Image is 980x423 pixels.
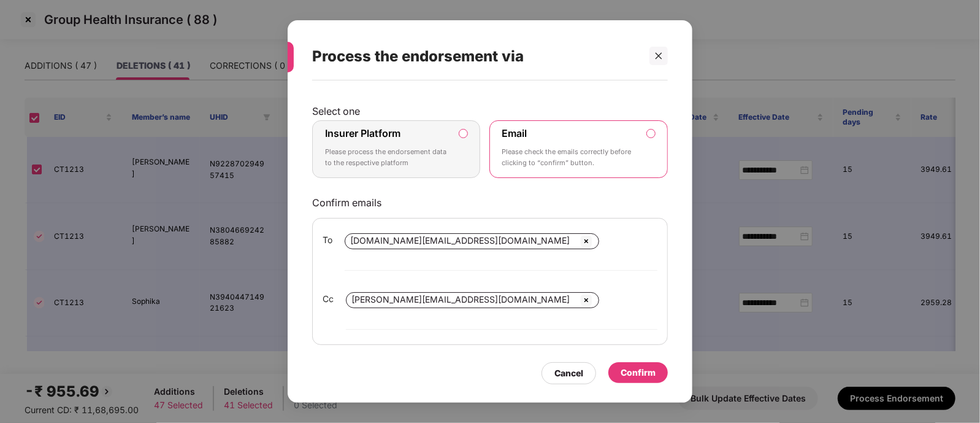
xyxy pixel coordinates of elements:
[323,292,334,306] span: Cc
[312,105,668,117] p: Select one
[350,235,570,246] span: [DOMAIN_NAME][EMAIL_ADDRESS][DOMAIN_NAME]
[312,196,668,209] p: Confirm emails
[502,147,638,168] p: Please check the emails correctly before clicking to “confirm” button.
[554,367,583,380] div: Cancel
[325,127,400,139] label: Insurer Platform
[579,234,594,249] img: svg+xml;base64,PHN2ZyBpZD0iQ3Jvc3MtMzJ4MzIiIHhtbG5zPSJodHRwOi8vd3d3LnczLm9yZy8yMDAwL3N2ZyIgd2lkdG...
[579,293,594,308] img: svg+xml;base64,PHN2ZyBpZD0iQ3Jvc3MtMzJ4MzIiIHhtbG5zPSJodHRwOi8vd3d3LnczLm9yZy8yMDAwL3N2ZyIgd2lkdG...
[502,127,527,139] label: Email
[312,33,638,80] div: Process the endorsement via
[647,130,655,138] input: EmailPlease check the emails correctly before clicking to “confirm” button.
[351,294,570,305] span: [PERSON_NAME][EMAIL_ADDRESS][DOMAIN_NAME]
[654,52,663,60] span: close
[323,233,332,247] span: To
[621,366,656,379] div: Confirm
[459,130,467,138] input: Insurer PlatformPlease process the endorsement data to the respective platform
[325,147,450,168] p: Please process the endorsement data to the respective platform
